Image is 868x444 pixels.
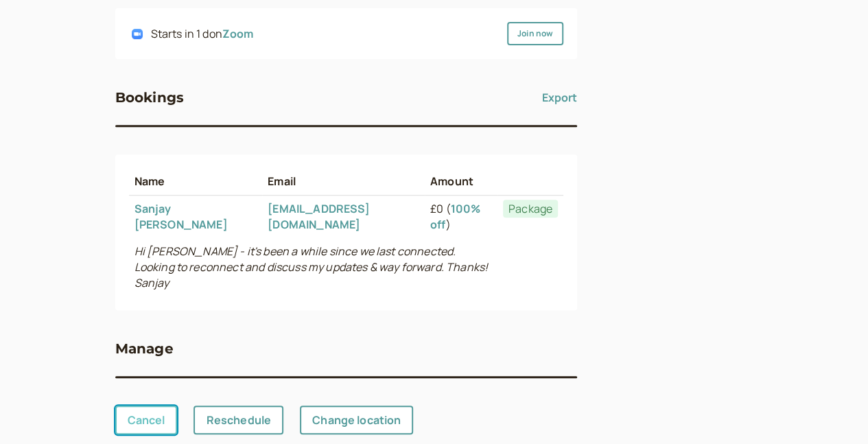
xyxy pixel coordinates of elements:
[134,201,228,232] a: Sanjay [PERSON_NAME]
[134,244,489,290] i: Hi [PERSON_NAME] - it's been a while since we last connected. Looking to reconnect and discuss my...
[799,378,868,444] iframe: Chat Widget
[115,338,174,360] h3: Manage
[425,196,497,238] td: £0 ( )
[542,86,577,108] button: Export
[222,26,254,41] a: Zoom
[193,406,283,434] a: Reschedule
[115,86,185,108] h3: Bookings
[503,200,558,218] span: Package
[262,168,425,195] th: Email
[425,168,497,195] th: Amount
[300,406,413,434] a: Change location
[115,406,178,434] a: Cancel
[507,22,563,45] a: Join now
[268,201,369,232] a: [EMAIL_ADDRESS][DOMAIN_NAME]
[132,29,143,40] img: integrations-zoom-icon.png
[430,201,480,232] a: 100% off
[129,168,263,195] th: Name
[151,25,254,43] div: Starts in 1 d on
